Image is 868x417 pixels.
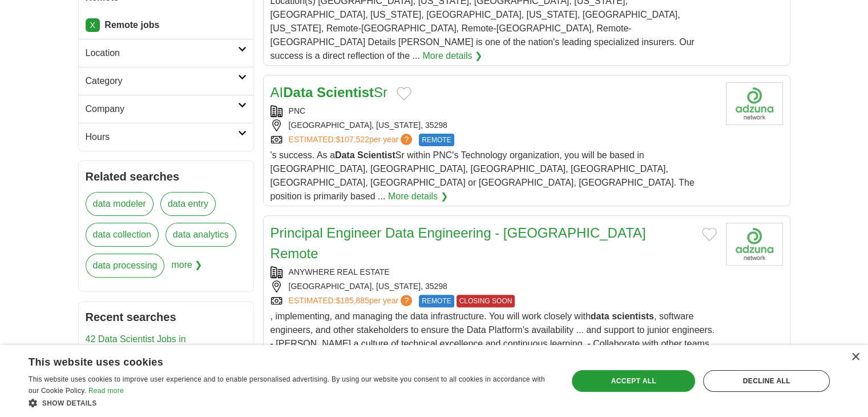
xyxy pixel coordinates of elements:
span: This website uses cookies to improve user experience and to enable personalised advertising. By u... [29,375,545,395]
h2: Company [86,102,238,116]
div: Show details [29,397,552,408]
a: Read more, opens a new window [88,387,124,395]
h2: Recent searches [86,308,247,326]
h2: Category [86,74,238,88]
a: More details ❯ [388,190,448,203]
div: Decline all [703,370,830,392]
span: 's success. As a Sr within PNC's Technology organization, you will be based in [GEOGRAPHIC_DATA],... [271,150,695,201]
a: data processing [86,254,165,278]
span: ? [401,295,412,306]
strong: Data [335,150,355,160]
h2: Location [86,46,238,60]
div: [GEOGRAPHIC_DATA], [US_STATE], 35298 [271,119,717,131]
div: [GEOGRAPHIC_DATA], [US_STATE], 35298 [271,280,717,292]
span: $185,885 [336,296,369,305]
img: Company logo [726,223,783,266]
h2: Hours [86,130,238,144]
a: Hours [79,123,253,151]
strong: Scientist [357,150,395,160]
a: data entry [160,192,216,216]
button: Add to favorite jobs [702,227,717,241]
span: more ❯ [171,254,202,284]
a: Category [79,67,253,95]
span: REMOTE [419,295,454,307]
span: CLOSING SOON [457,295,515,307]
a: Location [79,39,253,67]
img: PNC Bank NA logo [726,82,783,125]
span: Show details [42,399,97,407]
a: ESTIMATED:$185,885per year? [289,295,415,307]
a: More details ❯ [422,49,482,63]
strong: Scientist [317,85,374,100]
div: ANYWHERE REAL ESTATE [271,266,717,278]
span: ? [401,134,412,145]
a: AIData ScientistSr [271,85,387,100]
a: data modeler [86,192,154,216]
strong: Remote jobs [104,20,159,30]
strong: data [591,311,609,321]
div: This website uses cookies [29,352,523,369]
div: Accept all [572,370,695,392]
div: Close [851,353,859,362]
a: data collection [86,223,159,247]
strong: scientists [612,311,654,321]
a: X [86,18,100,32]
span: REMOTE [419,134,454,146]
a: Principal Engineer Data Engineering - [GEOGRAPHIC_DATA] Remote [271,225,646,261]
a: data analytics [165,223,236,247]
h2: Related searches [86,168,247,185]
a: ESTIMATED:$107,522per year? [289,134,415,146]
button: Add to favorite jobs [397,87,411,101]
span: , implementing, and managing the data infrastructure. You will work closely with , software engin... [271,311,715,362]
strong: Data [283,85,313,100]
a: 42 Data Scientist Jobs in [GEOGRAPHIC_DATA], [GEOGRAPHIC_DATA] [86,334,186,371]
a: Company [79,95,253,123]
a: PNC [289,106,306,115]
span: $107,522 [336,135,369,144]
